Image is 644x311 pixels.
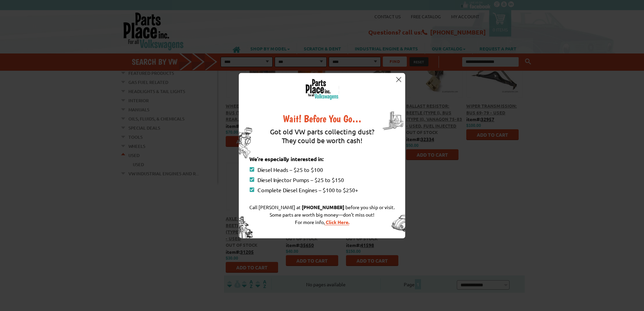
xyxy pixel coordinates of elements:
[249,187,254,192] img: points
[249,167,254,172] img: points
[249,186,395,193] div: Complete Diesel Engines – $100 to $250+
[305,79,339,100] img: logo
[301,204,345,210] a: [PHONE_NUMBER]
[326,219,349,225] strong: Click Here.
[249,113,395,124] div: Wait! Before You Go…
[396,77,401,82] img: close
[249,196,395,232] div: Call [PERSON_NAME] at before you ship or visit. Some parts are worth big money—don’t miss out! Fo...
[249,176,395,183] div: Diesel Injector Pumps – $25 to $150
[302,204,344,210] strong: [PHONE_NUMBER]
[249,155,324,162] strong: We’re especially interested in:
[325,219,349,225] a: Click Here.
[249,177,254,182] img: points
[249,166,395,173] div: Diesel Heads – $25 to $100
[249,124,395,155] div: Got old VW parts collecting dust? They could be worth cash!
